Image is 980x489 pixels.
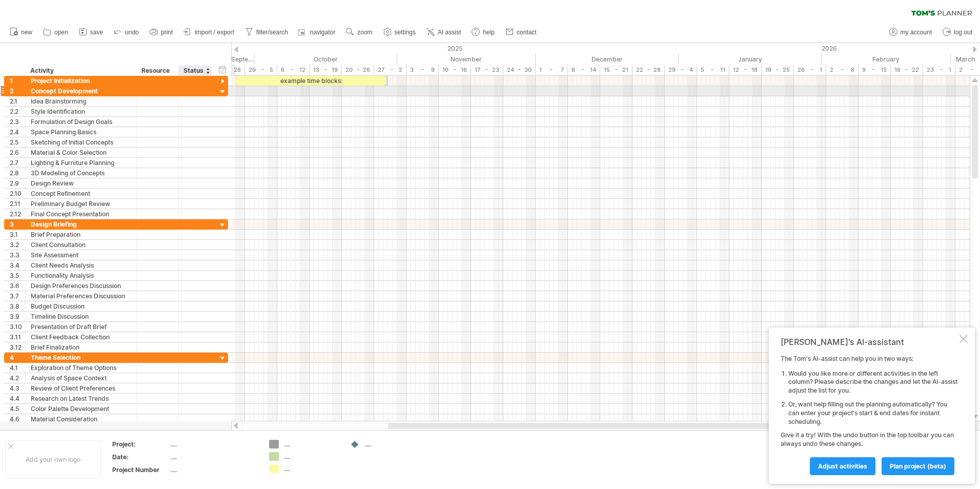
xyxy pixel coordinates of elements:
div: 4.6 [10,414,25,424]
div: Functionality Analysis [31,271,131,280]
div: 27 - 2 [374,65,406,75]
div: Material Preferences Discussion [31,291,131,301]
span: save [90,29,103,36]
div: Final Concept Presentation [31,209,131,219]
div: December 2025 [536,54,679,65]
div: October 2025 [254,54,397,65]
div: 17 - 23 [471,65,503,75]
div: Analysis of Space Context [31,373,131,383]
div: 2.7 [10,158,25,168]
div: 2.5 [10,137,25,147]
div: Status [183,66,206,76]
div: 3 - 9 [406,65,439,75]
div: 12 - 18 [729,65,762,75]
div: Space Planning Basics [31,127,131,137]
div: Brief Finalization [31,342,131,352]
span: plan project (beta) [890,462,946,470]
div: example time blocks: [236,76,386,86]
div: Client Consultation [31,240,131,250]
div: Timeline Discussion [31,312,131,321]
div: .... [284,464,340,473]
span: help [483,29,495,36]
div: [PERSON_NAME]'s AI-assistant [781,337,957,347]
div: 20 - 26 [342,65,374,75]
div: February 2026 [822,54,951,65]
div: 2.3 [10,117,25,127]
div: Add your own logo [5,440,101,479]
div: 2 [10,86,25,96]
div: Resource [141,66,173,76]
div: Date: [112,453,169,461]
div: 2.11 [10,199,25,209]
a: AI assist [424,26,464,39]
div: 29 - 5 [245,65,277,75]
div: 8 - 14 [568,65,600,75]
div: 3.1 [10,230,25,239]
div: 3.6 [10,281,25,291]
div: .... [171,440,257,449]
div: 3.7 [10,291,25,301]
div: Material Consideration [31,414,131,424]
div: Design Preferences Discussion [31,281,131,291]
div: 29 - 4 [665,65,697,75]
span: log out [954,29,972,36]
a: filter/search [242,26,291,39]
div: Idea Brainstorming [31,96,131,106]
div: 2.1 [10,96,25,106]
div: Material & Color Selection [31,148,131,157]
div: 2.4 [10,127,25,137]
div: 3 [10,219,25,229]
div: .... [284,452,340,461]
div: November 2025 [397,54,536,65]
span: contact [517,29,537,36]
div: 4.2 [10,373,25,383]
div: Theme Selection [31,353,131,362]
a: zoom [343,26,375,39]
div: 23 - 1 [923,65,955,75]
span: filter/search [256,29,288,36]
span: zoom [357,29,372,36]
div: 2 - 8 [826,65,859,75]
div: 16 - 22 [891,65,923,75]
div: Sketching of Initial Concepts [31,137,131,147]
div: Formulation of Design Goals [31,117,131,127]
div: Client Feedback Collection [31,332,131,342]
div: Concept Refinement [31,189,131,198]
div: Client Needs Analysis [31,260,131,270]
li: Would you like more or different activities in the left column? Please describe the changes and l... [788,370,957,395]
div: Design Review [31,178,131,188]
div: The Tom's AI-assist can help you in two ways: Give it a try! With the undo button in the top tool... [781,355,957,475]
span: Adjust activities [818,462,867,470]
div: Project Initialization [31,76,131,86]
div: Style Identification [31,107,131,116]
a: Adjust activities [810,457,875,475]
a: settings [381,26,419,39]
div: Site Assessment [31,250,131,260]
div: 2.12 [10,209,25,219]
div: 13 - 19 [310,65,342,75]
a: save [76,26,106,39]
span: my account [901,29,932,36]
div: Research on Latest Trends [31,394,131,403]
div: 10 - 16 [439,65,471,75]
div: .... [284,440,340,449]
span: print [161,29,173,36]
div: Brief Preparation [31,230,131,239]
div: Lighting & Furniture Planning [31,158,131,168]
li: Or, want help filling out the planning automatically? You can enter your project's start & end da... [788,400,957,426]
div: .... [365,440,421,449]
div: 4.3 [10,383,25,393]
div: 3D Modeling of Concepts [31,168,131,178]
a: help [469,26,498,39]
div: 3.4 [10,260,25,270]
div: Presentation of Draft Brief [31,322,131,332]
span: undo [125,29,139,36]
a: import / export [181,26,237,39]
div: 3.5 [10,271,25,280]
div: .... [171,465,257,474]
a: plan project (beta) [882,457,954,475]
div: 3.3 [10,250,25,260]
div: 26 - 1 [794,65,826,75]
a: open [40,26,71,39]
div: 2.10 [10,189,25,198]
